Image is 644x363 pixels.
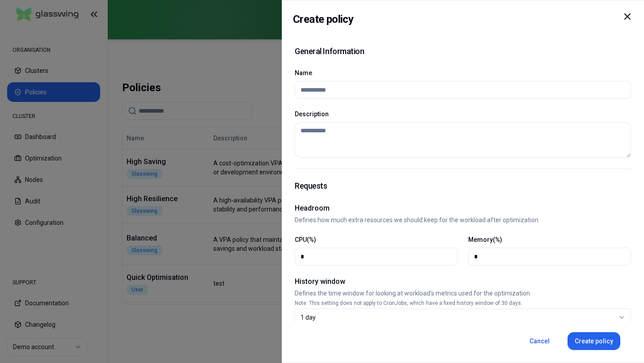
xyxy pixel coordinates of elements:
[295,300,631,307] p: Note: This setting does not apply to CronJobs, which have a fixed history window of 30 days.
[568,332,620,350] button: Create policy
[293,11,353,27] h2: Create policy
[295,110,329,118] label: Description
[295,203,631,214] h2: Headroom
[295,215,631,224] p: Defines how much extra resources we should keep for the workload after optimization
[468,236,502,243] label: Memory(%)
[295,276,631,287] h2: History window
[295,180,631,192] h1: Requests
[295,236,316,243] label: CPU(%)
[522,332,557,350] button: Cancel
[295,45,364,58] h1: General Information
[295,69,312,76] label: Name
[295,289,631,298] p: Defines the time window for looking at workload’s metrics used for the optimization.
